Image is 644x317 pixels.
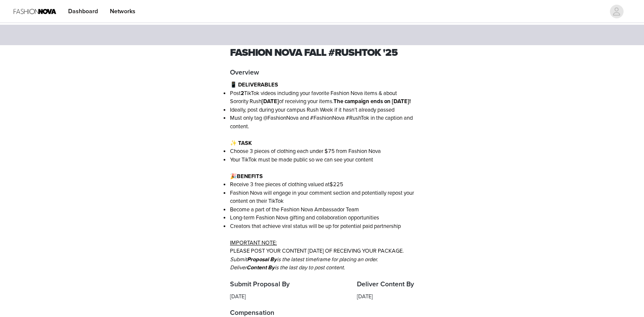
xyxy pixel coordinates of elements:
h1: Fashion Nova Fall #RushTok '25 [230,45,414,61]
span: 📱 DELIVERABLES [230,81,278,88]
img: Fashion Nova Logo [14,2,56,21]
span: I [230,107,231,113]
a: Dashboard [63,2,103,21]
div: [DATE] [357,293,414,301]
li: Your TikTok must be made public so we can see your content [230,156,414,164]
span: 🎉 [230,173,237,180]
span: Fashion Nova will engage in your comment section and potentially repost your content on their TikTok [230,190,414,205]
em: Deliver is the last day to post content. [230,264,345,271]
span: Must only tag @FashionNova and #FashionNova #RushTok in the caption and content. [230,115,413,130]
span: ✨ [230,140,237,147]
strong: [DATE] [262,98,279,105]
div: avatar [612,5,621,18]
span: Post TikTok videos including your favorite Fashion Nova items & about Sorority Rush of receiving ... [230,90,411,105]
span: Become a part of the Fashion Nova Ambassador Team [230,206,359,213]
span: IMPORTANT NOTE: [230,239,277,246]
h4: Submit Proposal By [230,279,290,289]
span: TASK [238,140,252,147]
span: deally, post during your campus Rush Week if it hasn’t already passed [231,107,394,113]
strong: Proposal By [247,256,277,263]
strong: The campaign ends on [DATE]! [333,98,411,105]
div: [DATE] [230,293,290,301]
span: Long-term Fashion Nova gifting and collaboration opportunities [230,214,379,221]
strong: 2 [241,90,244,97]
span: $225 [330,181,343,188]
span: Choose 3 pieces of clothing each under $75 from Fashion Nova [230,148,381,155]
a: Networks [105,2,141,21]
h4: Overview [230,67,414,78]
span: BENEFITS [230,173,263,180]
span: Creators that achieve viral status will be up for potential paid partnership [230,223,401,230]
span: PLEASE POST YOUR CONTENT [DATE] OF RECEIVING YOUR PACKAGE. [230,248,404,254]
strong: Content By [247,264,275,271]
h4: Deliver Content By [357,279,414,289]
span: Receive 3 free pieces of clothing valued at [230,181,330,188]
em: Submit is the latest timeframe for placing an order. [230,256,378,263]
